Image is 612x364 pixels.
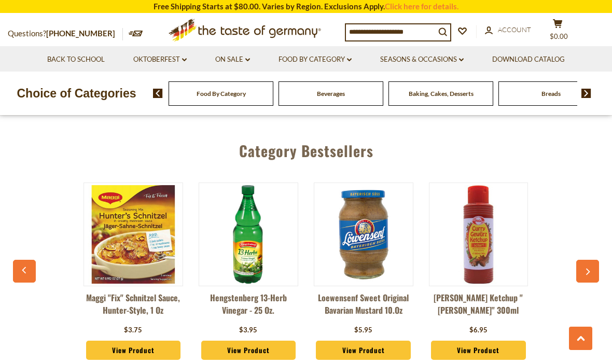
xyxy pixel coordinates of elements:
[8,27,123,40] p: Questions?
[469,325,488,335] div: $6.95
[239,325,257,335] div: $3.95
[86,341,180,360] a: View Product
[199,185,298,284] img: Hengstenberg 13-Herb Vinegar - 25 oz.
[314,291,413,323] a: Loewensenf Sweet Original Bavarian Mustard 10.oz
[317,90,345,97] a: Beverages
[46,29,115,38] a: [PHONE_NUMBER]
[47,54,105,65] a: Back to School
[485,24,531,36] a: Account
[201,341,296,360] a: View Product
[199,291,298,323] a: Hengstenberg 13-Herb Vinegar - 25 oz.
[84,291,183,323] a: Maggi "Fix" Schnitzel Sauce, Hunter-Style, 1 oz
[498,25,531,34] span: Account
[18,127,593,170] div: Category Bestsellers
[380,54,464,65] a: Seasons & Occasions
[124,325,142,335] div: $3.75
[153,89,163,98] img: previous arrow
[314,185,413,284] img: Loewensenf Sweet Original Bavarian Mustard 10.oz
[215,54,250,65] a: On Sale
[316,341,410,360] a: View Product
[429,185,528,284] img: Hela Curry Ketchup
[431,341,525,360] a: View Product
[550,32,568,40] span: $0.00
[84,185,183,284] img: Maggi
[385,2,458,11] a: Click here for details.
[409,90,474,97] a: Baking, Cakes, Desserts
[492,54,565,65] a: Download Catalog
[279,54,352,65] a: Food By Category
[581,89,591,98] img: next arrow
[197,90,246,97] a: Food By Category
[542,19,573,45] button: $0.00
[429,291,528,323] a: [PERSON_NAME] Ketchup "[PERSON_NAME]" 300ml
[354,325,372,335] div: $5.95
[133,54,187,65] a: Oktoberfest
[541,90,561,97] a: Breads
